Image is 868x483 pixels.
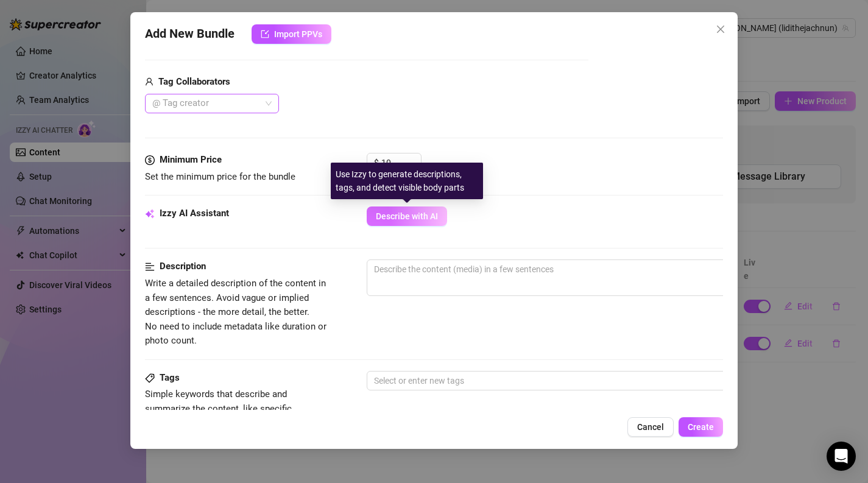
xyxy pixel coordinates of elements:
span: close [716,24,725,34]
span: Write a detailed description of the content in a few sentences. Avoid vague or implied descriptio... [145,278,326,346]
span: Create [688,422,714,432]
button: Import PPVs [252,24,331,44]
div: Open Intercom Messenger [827,442,856,471]
span: Cancel [637,422,664,432]
span: Simple keywords that describe and summarize the content, like specific fetishes, positions, categ... [145,389,292,428]
button: Cancel [627,417,674,437]
span: user [145,75,153,90]
span: Import PPVs [274,29,322,39]
strong: Izzy AI Assistant [160,208,229,219]
strong: Description [160,261,206,272]
span: Set the minimum price for the bundle [145,171,295,182]
span: import [261,30,269,38]
button: Describe with AI [367,206,447,226]
button: Close [711,19,730,39]
button: Create [679,417,723,437]
strong: Tags [160,372,180,383]
span: tag [145,373,155,383]
strong: Tag Collaborators [158,76,230,87]
span: Describe with AI [376,211,438,221]
span: Add New Bundle [145,24,235,44]
div: Use Izzy to generate descriptions, tags, and detect visible body parts [331,163,483,199]
strong: Minimum Price [160,154,222,165]
span: align-left [145,259,155,274]
span: Close [711,24,730,34]
span: dollar [145,153,155,167]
